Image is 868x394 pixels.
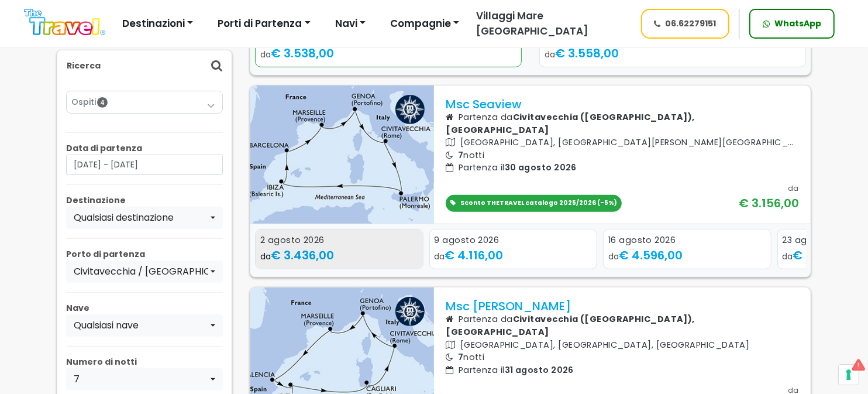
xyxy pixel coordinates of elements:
[435,234,593,247] div: 9 agosto 2026
[446,97,799,111] p: Msc Seaview
[260,246,418,264] div: da
[446,111,695,136] b: Civitavecchia ([GEOGRAPHIC_DATA]), [GEOGRAPHIC_DATA]
[66,207,223,229] button: Qualsiasi destinazione
[66,194,223,207] p: Destinazione
[619,247,683,263] span: € 4.596,00
[66,142,223,155] p: Data di partenza
[429,229,598,273] div: 2 / 5
[446,313,799,338] p: Partenza da
[328,12,373,36] button: Navi
[666,18,717,30] span: 06.62279151
[545,44,801,62] div: da
[641,9,730,39] a: 06.62279151
[74,211,208,225] div: Qualsiasi destinazione
[271,45,334,61] span: € 3.538,00
[271,247,334,263] span: € 3.436,00
[458,351,463,363] span: 7
[429,229,598,270] a: 9 agosto 2026 da€ 4.116,00
[555,45,619,61] span: € 3.558,00
[255,229,423,273] div: 1 / 5
[74,318,208,333] div: Qualsiasi nave
[260,44,516,62] div: da
[66,248,223,261] p: Porto di partenza
[460,198,617,207] span: Sconto THETRAVEL catalogo 2025/2026 (-5%)
[210,12,318,36] button: Porti di Partenza
[66,356,223,368] p: Numero di notti
[608,234,766,247] div: 16 agosto 2026
[739,194,799,212] div: € 3.156,00
[505,162,577,173] span: 30 agosto 2026
[97,97,108,108] span: 4
[603,229,771,270] a: 16 agosto 2026 da€ 4.596,00
[260,234,418,247] div: 2 agosto 2026
[66,261,223,283] button: Civitavecchia / Roma
[66,314,223,337] button: Qualsiasi nave
[71,96,218,108] a: Ospiti4
[467,9,630,39] a: Villaggi Mare [GEOGRAPHIC_DATA]
[74,372,208,386] div: 7
[446,313,695,338] b: Civitavecchia ([GEOGRAPHIC_DATA]), [GEOGRAPHIC_DATA]
[445,247,504,263] span: € 4.116,00
[250,85,434,224] img: UWZ1.jpg
[383,12,467,36] button: Compagnie
[67,60,101,72] p: Ricerca
[446,299,799,313] p: Msc [PERSON_NAME]
[603,229,771,273] div: 3 / 5
[788,183,799,194] div: da
[115,12,201,36] button: Destinazioni
[446,136,799,149] p: [GEOGRAPHIC_DATA], [GEOGRAPHIC_DATA][PERSON_NAME][GEOGRAPHIC_DATA]
[74,265,208,279] div: Civitavecchia / [GEOGRAPHIC_DATA]
[395,297,425,326] img: msc logo
[505,364,574,376] span: 31 agosto 2026
[446,149,799,162] p: notti
[66,302,223,314] p: Nave
[749,9,835,39] a: WhatsApp
[458,149,463,161] span: 7
[476,9,588,38] span: Villaggi Mare [GEOGRAPHIC_DATA]
[774,18,821,30] span: WhatsApp
[793,247,855,263] span: € 3.996,00
[446,364,799,377] p: Partenza il
[255,229,423,270] a: 2 agosto 2026 da€ 3.436,00
[446,351,799,364] p: notti
[66,368,223,390] button: 7
[24,9,105,36] img: Logo The Travel
[395,95,425,124] img: msc logo
[446,111,799,136] p: Partenza da
[435,246,593,264] div: da
[446,339,799,352] p: [GEOGRAPHIC_DATA], [GEOGRAPHIC_DATA], [GEOGRAPHIC_DATA]
[57,50,232,81] div: Ricerca
[446,97,799,212] a: Msc Seaview Partenza daCivitavecchia ([GEOGRAPHIC_DATA]), [GEOGRAPHIC_DATA] [GEOGRAPHIC_DATA], [G...
[608,246,766,264] div: da
[446,162,799,174] p: Partenza il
